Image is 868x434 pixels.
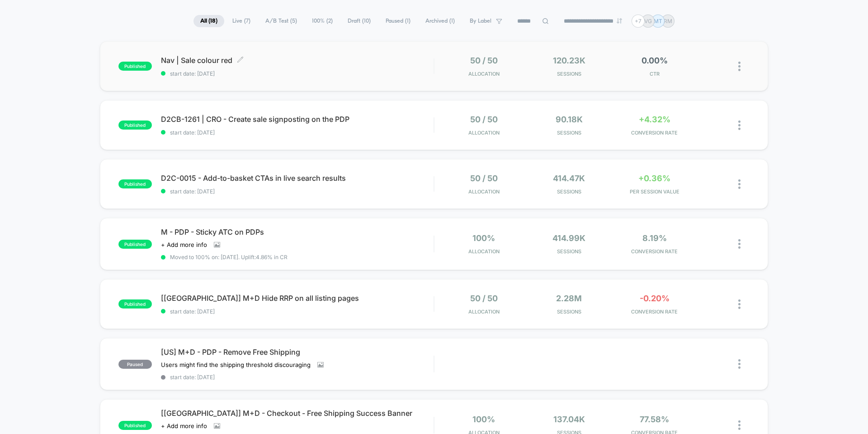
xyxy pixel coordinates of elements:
div: + 7 [632,14,645,28]
span: Nav | Sale colour red [161,56,434,65]
span: 50 / 50 [470,174,498,183]
span: 50 / 50 [470,294,498,303]
p: RM [664,18,672,24]
span: start date: [DATE] [161,70,434,77]
span: Allocation [468,309,500,315]
img: close [738,121,741,130]
span: By Label [470,18,491,24]
span: Live ( 7 ) [226,15,257,27]
span: 8.19% [642,233,667,243]
span: M - PDP - Sticky ATC on PDPs [161,227,434,236]
img: close [738,62,741,71]
span: paused [118,360,152,369]
span: start date: [DATE] [161,129,434,136]
span: 100% [472,233,495,243]
span: Sessions [529,188,610,195]
span: 50 / 50 [470,115,498,124]
span: Allocation [468,248,500,255]
span: 100% ( 2 ) [305,15,340,27]
span: A/B Test ( 5 ) [259,15,304,27]
span: -0.20% [640,294,670,303]
span: 414.47k [553,174,585,183]
img: end [617,18,622,24]
span: 50 / 50 [470,56,498,65]
img: close [738,299,741,309]
span: 0.00% [642,56,668,65]
span: 77.58% [640,415,669,424]
span: 100% [472,415,495,424]
span: start date: [DATE] [161,188,434,195]
span: published [118,179,152,188]
span: start date: [DATE] [161,374,434,381]
span: published [118,421,152,430]
span: Users might find the shipping threshold discouraging [161,361,311,368]
span: Draft ( 10 ) [341,15,377,27]
span: published [118,240,152,249]
span: 120.23k [553,56,585,65]
p: VG [644,18,652,24]
span: 137.04k [553,415,585,424]
span: [[GEOGRAPHIC_DATA]] M+D - Checkout - Free Shipping Success Banner [161,409,434,418]
span: Allocation [468,71,500,77]
span: Allocation [468,130,500,136]
span: 2.28M [556,294,582,303]
img: close [738,420,741,430]
span: [[GEOGRAPHIC_DATA]] M+D Hide RRP on all listing pages [161,294,434,303]
span: + Add more info [161,422,207,429]
span: published [118,299,152,309]
span: Sessions [529,248,610,255]
img: close [738,359,741,369]
span: D2C-0015 - Add-to-basket CTAs in live search results [161,174,434,183]
p: MT [654,18,662,24]
span: Allocation [468,188,500,195]
span: Sessions [529,309,610,315]
span: Sessions [529,130,610,136]
span: D2CB-1261 | CRO - Create sale signposting on the PDP [161,115,434,124]
span: Sessions [529,71,610,77]
span: published [118,62,152,71]
span: CTR [614,71,695,77]
span: +0.36% [638,174,670,183]
span: Moved to 100% on: [DATE] . Uplift: 4.86% in CR [170,254,288,260]
span: [US] M+D - PDP - Remove Free Shipping [161,347,434,357]
span: start date: [DATE] [161,308,434,315]
span: Archived ( 1 ) [419,15,462,27]
span: All ( 18 ) [193,15,224,27]
span: Paused ( 1 ) [379,15,417,27]
span: PER SESSION VALUE [614,188,695,195]
span: 90.18k [556,115,583,124]
img: close [738,179,741,189]
span: + Add more info [161,241,207,248]
span: CONVERSION RATE [614,248,695,255]
span: published [118,121,152,130]
span: CONVERSION RATE [614,130,695,136]
span: 414.99k [552,233,585,243]
span: +4.32% [639,115,670,124]
img: close [738,239,741,249]
span: CONVERSION RATE [614,309,695,315]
